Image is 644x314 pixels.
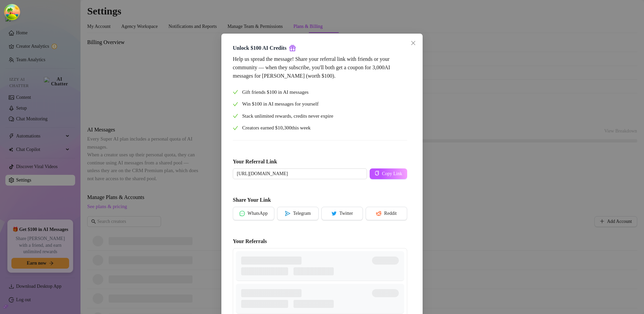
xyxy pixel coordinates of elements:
[382,171,402,176] span: Copy Link
[233,125,238,131] span: check
[5,5,19,19] button: Open Tanstack query devtools
[408,40,419,46] span: Close
[285,211,290,216] span: send
[242,112,333,120] span: Stack unlimited rewards, credits never expire
[239,211,245,216] span: message
[289,45,296,51] span: gift
[233,158,407,166] h5: Your Referral Link
[321,207,363,220] button: twitterTwitter
[248,211,268,216] span: WhatsApp
[339,211,353,216] span: Twitter
[242,88,309,96] span: Gift friends $100 in AI messages
[411,40,416,46] span: close
[233,102,238,107] span: check
[242,124,311,132] span: Creators earned $ this week
[233,207,274,220] button: messageWhatsApp
[242,100,319,108] span: Win $100 in AI messages for yourself
[233,45,286,51] strong: Unlock $100 AI Credits
[408,38,419,48] button: Close
[233,113,238,119] span: check
[370,168,407,179] button: Copy Link
[384,211,396,216] span: Reddit
[233,237,407,245] h5: Your Referrals
[233,196,407,204] h5: Share Your Link
[331,211,337,216] span: twitter
[233,89,238,95] span: check
[233,55,407,80] div: Help us spread the message! Share your referral link with friends or your community — when they s...
[376,211,381,216] span: reddit
[366,207,407,220] button: redditReddit
[277,207,319,220] button: sendTelegram
[375,171,379,175] span: copy
[293,211,311,216] span: Telegram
